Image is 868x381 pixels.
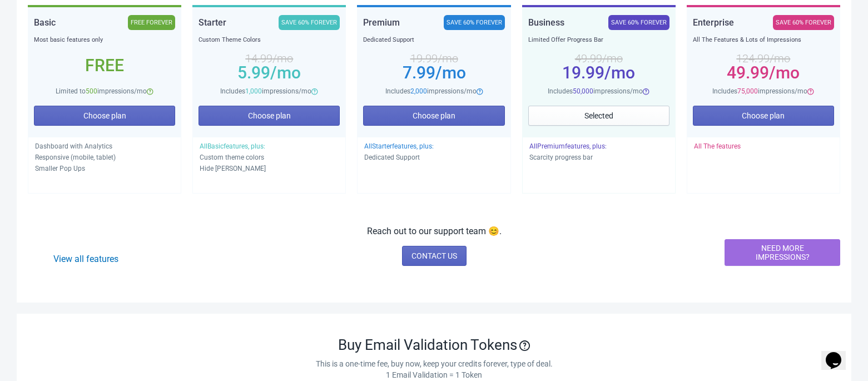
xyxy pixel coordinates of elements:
p: Scarcity progress bar [529,152,668,163]
button: Choose plan [693,106,834,126]
div: 49.99 [693,68,834,77]
span: 50,000 [573,87,593,95]
span: /mo [270,63,301,82]
button: Choose plan [34,106,175,126]
p: This is a one-time fee, buy now, keep your credits forever, type of deal. [28,358,840,369]
iframe: chat widget [821,337,857,370]
a: CONTACT US [402,246,467,266]
span: All Starter features, plus: [364,142,434,150]
span: All Basic features, plus: [200,142,265,150]
span: Choose plan [742,111,785,120]
div: FREE FOREVER [128,15,175,30]
p: Responsive (mobile, tablet) [35,152,174,163]
div: Free [34,61,175,70]
div: Starter [199,15,226,30]
span: Choose plan [83,111,126,120]
span: Includes impressions/mo [712,87,807,95]
button: Choose plan [363,106,504,126]
div: Custom Theme Colors [199,34,340,46]
span: All Premium features, plus: [529,142,607,150]
span: /mo [604,63,635,82]
div: Premium [363,15,400,30]
span: 500 [86,87,97,95]
span: CONTACT US [411,251,457,260]
span: Includes impressions/mo [220,87,311,95]
div: 5.99 [199,68,340,77]
p: Smaller Pop Ups [35,163,174,174]
div: 49.99 /mo [528,54,669,63]
div: SAVE 60% FOREVER [608,15,669,30]
span: /mo [435,63,466,82]
span: Selected [584,111,613,120]
span: 2,000 [410,87,427,95]
button: Selected [528,106,669,126]
div: All The Features & Lots of Impressions [693,34,834,46]
a: View all features [53,254,118,264]
div: 19.99 /mo [363,54,504,63]
p: 1 Email Validation = 1 Token [28,369,840,380]
div: Business [528,15,564,30]
div: 7.99 [363,68,504,77]
span: /mo [769,63,800,82]
p: Hide [PERSON_NAME] [200,163,339,174]
span: Includes impressions/mo [385,87,477,95]
div: SAVE 60% FOREVER [773,15,834,30]
div: Dedicated Support [363,34,504,46]
span: Choose plan [248,111,291,120]
div: 14.99 /mo [199,54,340,63]
span: 75,000 [737,87,758,95]
span: Choose plan [413,111,455,120]
span: All The features [694,142,741,150]
div: 19.99 [528,68,669,77]
div: Buy Email Validation Tokens [28,336,840,354]
div: 124.99 /mo [693,54,834,63]
div: Enterprise [693,15,734,30]
div: Most basic features only [34,34,175,46]
div: SAVE 60% FOREVER [279,15,340,30]
div: Limited Offer Progress Bar [528,34,669,46]
p: Reach out to our support team 😊. [367,225,502,238]
p: Dashboard with Analytics [35,141,174,152]
button: Choose plan [199,106,340,126]
p: Dedicated Support [364,152,503,163]
span: NEED MORE IMPRESSIONS? [734,244,831,261]
span: 1,000 [245,87,262,95]
button: NEED MORE IMPRESSIONS? [725,239,840,266]
p: Custom theme colors [200,152,339,163]
div: SAVE 60% FOREVER [444,15,505,30]
span: Includes impressions/mo [548,87,643,95]
div: Limited to impressions/mo [34,86,175,97]
div: Basic [34,15,56,30]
